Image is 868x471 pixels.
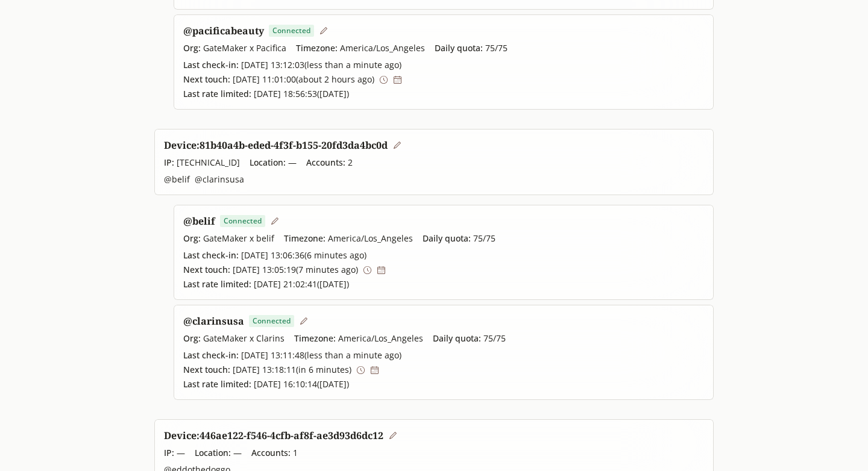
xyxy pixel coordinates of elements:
h1: Device: 446ae122-f546-4cfb-af8f-ae3d93d6dc12 [164,429,383,442]
button: Set next touch to tomorrow [365,363,384,377]
span: Last rate limited: [183,88,251,99]
span: America/Los_Angeles [284,232,413,245]
h1: Device: 81b40a4b-eded-4f3f-b155-20fd3da4bc0d [164,139,388,152]
span: America/Los_Angeles [296,42,425,54]
span: [DATE] 13:18:11 ( in 6 minutes ) [183,364,351,376]
span: 75 / 75 [433,332,506,345]
span: — [195,447,242,459]
span: Location: [250,157,286,168]
span: Connected [249,315,294,327]
span: Accounts: [306,157,345,168]
span: [DATE] 13:12:03 ( less than a minute ago ) [183,59,704,71]
span: Timezone: [296,42,338,54]
a: @pacificabeauty [183,24,264,37]
span: [DATE] 18:56:53 ( [DATE] ) [183,88,704,100]
a: @clarinsusa [183,314,244,328]
span: [DATE] 21:02:41 ( [DATE] ) [183,278,704,290]
span: Daily quota: [423,232,471,244]
span: Next touch: [183,264,230,275]
span: Org: [183,232,201,244]
a: @belif [183,214,215,228]
span: Org: [183,332,201,344]
span: IP: [164,157,174,168]
span: 2 [306,157,353,169]
span: — [164,447,185,459]
span: GateMaker x Clarins [183,332,285,345]
span: Last check-in: [183,249,239,261]
button: Set next touch to now [358,263,377,277]
span: Next touch: [183,73,230,85]
span: 1 [251,447,298,459]
span: [DATE] 13:11:48 ( less than a minute ago ) [183,349,704,361]
span: [DATE] 13:05:19 ( 7 minutes ago ) [183,264,358,276]
span: Daily quota: [433,332,481,344]
span: Next touch: [183,364,230,375]
button: Edit window settings [294,314,313,328]
span: @ clarinsusa [195,173,244,186]
button: Edit window settings [265,214,284,228]
button: Edit device [388,139,406,152]
button: Set next touch to now [374,73,393,87]
span: Connected [269,25,314,37]
span: 75 / 75 [423,232,495,245]
span: GateMaker x Pacifica [183,42,286,54]
span: Last check-in: [183,349,239,361]
span: Org: [183,42,201,54]
span: Last rate limited: [183,378,251,390]
span: Timezone: [294,332,336,344]
span: [DATE] 13:06:36 ( 6 minutes ago ) [183,249,704,261]
span: Daily quota: [435,42,483,54]
span: GateMaker x belif [183,232,274,245]
span: Timezone: [284,232,325,244]
span: [DATE] 16:10:14 ( [DATE] ) [183,378,704,390]
button: Edit window settings [314,24,333,38]
span: [DATE] 11:01:00 ( about 2 hours ago ) [183,73,374,86]
button: Edit device [383,429,402,443]
button: Set next touch to now [351,363,370,377]
span: — [250,157,297,169]
button: Set next touch to tomorrow [372,263,391,277]
span: Last check-in: [183,59,239,70]
span: Connected [220,215,265,227]
span: IP: [164,447,174,458]
button: Set next touch to tomorrow [388,73,407,87]
span: @ belif [164,173,190,186]
span: Accounts: [251,447,291,458]
span: Location: [195,447,231,458]
span: 75 / 75 [435,42,508,54]
span: Last rate limited: [183,278,251,290]
span: America/Los_Angeles [294,332,423,345]
span: [TECHNICAL_ID] [164,157,240,169]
